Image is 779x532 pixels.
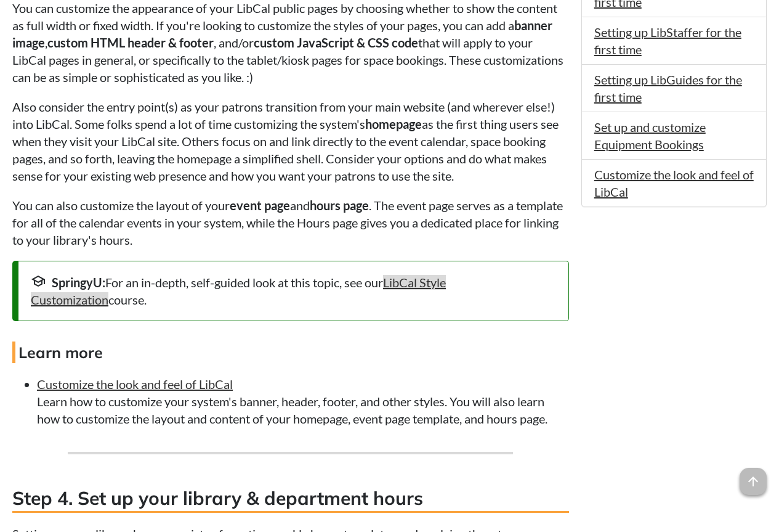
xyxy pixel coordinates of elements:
div: For an in-depth, self-guided look at this topic, see our course. [31,274,556,308]
strong: banner image [12,18,552,50]
a: Setting up LibStaffer for the first time [594,25,741,57]
h3: Step 4. Set up your library & department hours [12,485,569,513]
p: Also consider the entry point(s) as your patrons transition from your main website (and wherever ... [12,98,569,184]
h4: Learn more [12,342,569,363]
a: Set up and customize Equipment Bookings [594,120,706,152]
a: Customize the look and feel of LibCal [37,377,233,391]
span: arrow_upward [740,468,767,495]
a: arrow_upward [740,469,767,484]
li: Learn how to customize your system's banner, header, footer, and other styles. You will also lear... [37,375,569,427]
strong: SpringyU: [52,275,105,290]
span: school [31,274,46,289]
strong: custom HTML header & footer [47,35,214,50]
p: You can also customize the layout of your and . The event page serves as a template for all of th... [12,197,569,248]
a: Customize the look and feel of LibCal [594,167,754,199]
strong: homepage [365,117,422,131]
strong: event page [230,198,290,213]
strong: custom JavaScript & CSS code [254,35,418,50]
a: Setting up LibGuides for the first time [594,72,742,104]
a: LibCal Style Customization [31,275,446,307]
strong: hours page [310,198,369,213]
